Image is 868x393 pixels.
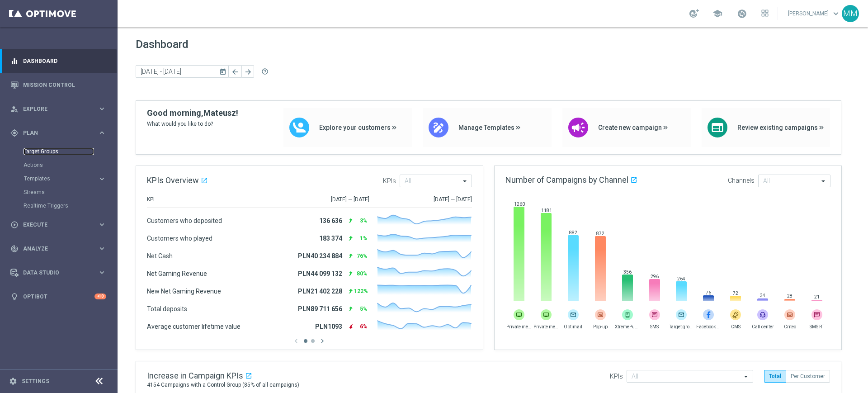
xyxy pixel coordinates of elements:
a: Dashboard [23,49,106,73]
a: Realtime Triggers [24,202,94,209]
div: Actions [24,158,117,172]
button: Mission Control [10,81,107,89]
i: lightbulb [10,293,19,301]
span: Analyze [23,246,98,251]
span: keyboard_arrow_down [831,9,841,19]
i: gps_fixed [10,129,19,137]
a: Target Groups [24,148,94,155]
div: Mission Control [10,73,106,97]
button: equalizer Dashboard [10,57,107,65]
div: Optibot [10,284,106,308]
a: [PERSON_NAME]keyboard_arrow_down [787,7,842,20]
div: Templates [24,172,117,185]
button: play_circle_outline Execute keyboard_arrow_right [10,221,107,228]
div: Data Studio [10,269,98,277]
div: +10 [94,294,106,299]
div: Dashboard [10,49,106,73]
span: Templates [24,176,89,181]
i: keyboard_arrow_right [98,220,106,229]
div: MM [842,5,859,22]
i: play_circle_outline [10,221,19,229]
i: keyboard_arrow_right [98,175,106,183]
i: keyboard_arrow_right [98,128,106,137]
div: Analyze [10,245,98,253]
a: Optibot [23,284,94,308]
i: person_search [10,105,19,113]
button: lightbulb Optibot +10 [10,293,107,300]
div: Templates [24,176,98,181]
a: Actions [24,161,94,169]
i: equalizer [10,57,19,65]
i: keyboard_arrow_right [98,268,106,277]
a: Streams [24,189,94,196]
span: Data Studio [23,270,98,275]
i: settings [9,377,17,385]
div: Execute [10,221,98,229]
button: Templates keyboard_arrow_right [24,175,107,182]
button: track_changes Analyze keyboard_arrow_right [10,245,107,252]
button: person_search Explore keyboard_arrow_right [10,105,107,113]
span: Plan [23,130,98,136]
i: keyboard_arrow_right [98,104,106,113]
div: Explore [10,105,98,113]
i: keyboard_arrow_right [98,244,106,253]
div: Target Groups [24,145,117,158]
span: school [712,9,722,19]
i: track_changes [10,245,19,253]
a: Settings [22,379,49,384]
button: gps_fixed Plan keyboard_arrow_right [10,129,107,137]
button: Data Studio keyboard_arrow_right [10,269,107,276]
div: Streams [24,185,117,199]
div: Plan [10,129,98,137]
span: Execute [23,222,98,227]
div: Realtime Triggers [24,199,117,213]
span: Explore [23,106,98,112]
a: Mission Control [23,73,106,97]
